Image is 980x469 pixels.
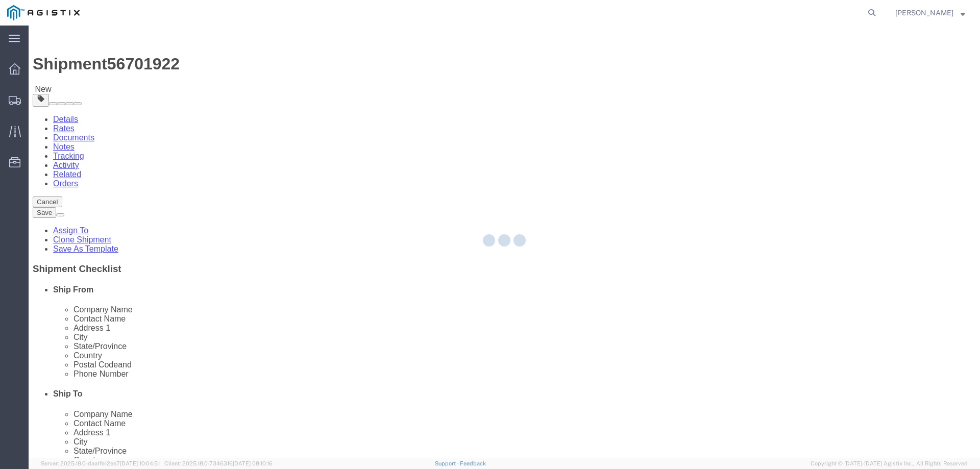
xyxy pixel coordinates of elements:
span: Mansi Somaiya [895,7,953,18]
a: Support [435,460,460,466]
span: [DATE] 08:10:16 [233,460,273,466]
img: logo [7,5,80,20]
a: Feedback [460,460,486,466]
button: [PERSON_NAME] [895,7,966,19]
span: Server: 2025.18.0-daa1fe12ee7 [41,460,160,466]
span: [DATE] 10:04:51 [120,460,160,466]
span: Client: 2025.18.0-7346316 [164,460,273,466]
span: Copyright © [DATE]-[DATE] Agistix Inc., All Rights Reserved [811,459,968,468]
